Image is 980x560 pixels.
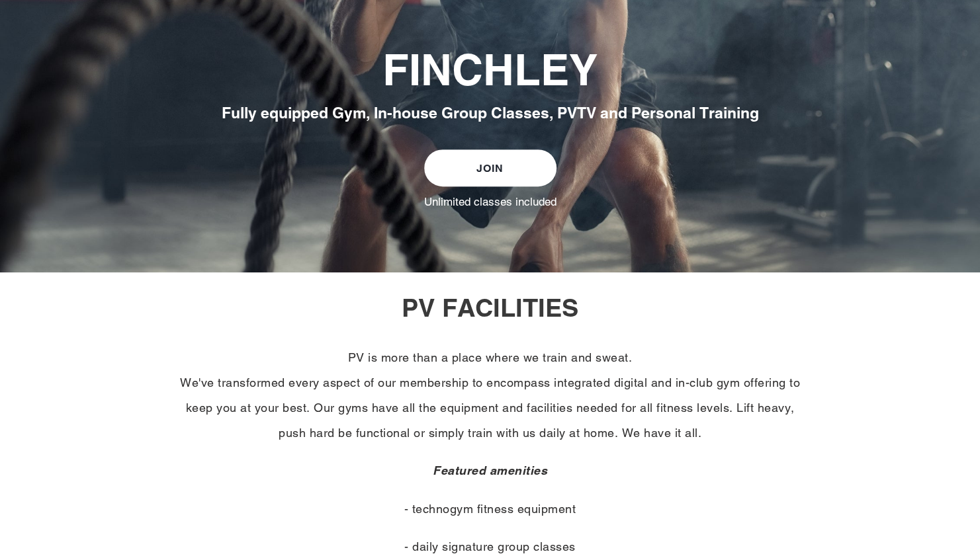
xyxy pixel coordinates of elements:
p: - daily signature group classes [173,534,808,559]
p: - technogym fitness equipment [173,497,808,522]
a: JOIN [424,149,557,186]
span: Fully equipped Gym, In-house Group Classes, PVTV and Personal Training [222,104,759,122]
em: Featured amenities [433,463,547,477]
h2: PV FACILITIES [130,292,851,323]
label: Unlimited classes included [424,194,557,209]
h2: FINCHLEY [130,45,851,97]
p: PV is more than a place where we train and sweat. We've transformed every aspect of our membershi... [173,345,808,446]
